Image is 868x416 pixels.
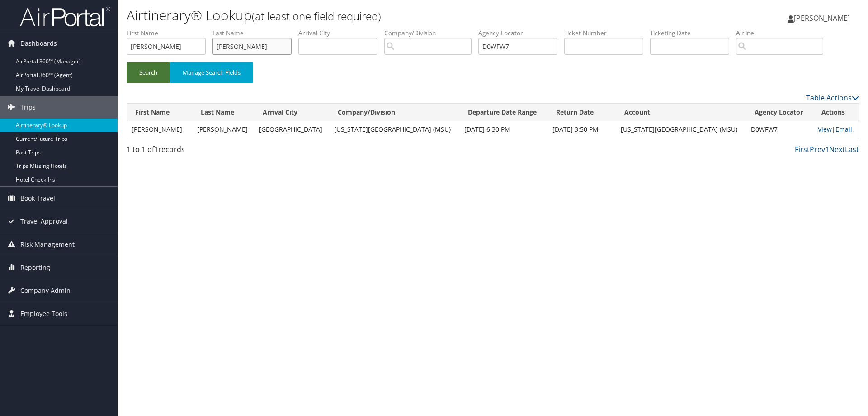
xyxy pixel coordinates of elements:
small: (at least one field required) [252,9,381,24]
td: [DATE] 6:30 PM [460,121,548,138]
a: Email [835,125,852,134]
label: Ticket Number [564,29,650,38]
th: Actions [813,104,859,121]
span: 1 [154,144,158,154]
a: View [818,125,832,134]
img: airportal-logo.png [20,6,110,27]
label: Ticketing Date [650,29,736,38]
span: [PERSON_NAME] [794,13,850,23]
a: Prev [810,144,825,154]
td: [US_STATE][GEOGRAPHIC_DATA] (MSU) [616,121,746,138]
label: Agency Locator [478,29,564,38]
th: First Name: activate to sort column ascending [127,104,193,121]
h1: Airtinerary® Lookup [127,6,615,25]
label: First Name [127,29,212,38]
td: [DATE] 3:50 PM [548,121,616,138]
th: Company/Division [330,104,460,121]
label: Last Name [212,29,298,38]
span: Book Travel [20,187,55,210]
button: Manage Search Fields [170,62,253,83]
span: Risk Management [20,233,75,256]
a: Table Actions [806,93,859,103]
span: Employee Tools [20,302,67,325]
th: Arrival City: activate to sort column ascending [255,104,330,121]
label: Airline [736,29,830,38]
div: 1 to 1 of records [127,144,300,159]
th: Account: activate to sort column ascending [616,104,746,121]
td: [PERSON_NAME] [127,121,193,138]
td: D0WFW7 [746,121,813,138]
a: 1 [825,144,829,154]
th: Agency Locator: activate to sort column ascending [746,104,813,121]
span: Company Admin [20,279,71,302]
label: Company/Division [384,29,478,38]
td: [US_STATE][GEOGRAPHIC_DATA] (MSU) [330,121,460,138]
button: Search [127,62,170,83]
span: Dashboards [20,32,57,55]
a: First [795,144,810,154]
span: Reporting [20,256,50,279]
th: Last Name: activate to sort column ascending [193,104,255,121]
a: [PERSON_NAME] [788,5,859,32]
label: Arrival City [298,29,384,38]
td: [PERSON_NAME] [193,121,255,138]
span: Travel Approval [20,210,68,233]
th: Return Date: activate to sort column ascending [548,104,616,121]
td: | [813,121,859,138]
span: Trips [20,96,36,119]
a: Next [829,144,845,154]
td: [GEOGRAPHIC_DATA] [255,121,330,138]
th: Departure Date Range: activate to sort column ascending [460,104,548,121]
a: Last [845,144,859,154]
